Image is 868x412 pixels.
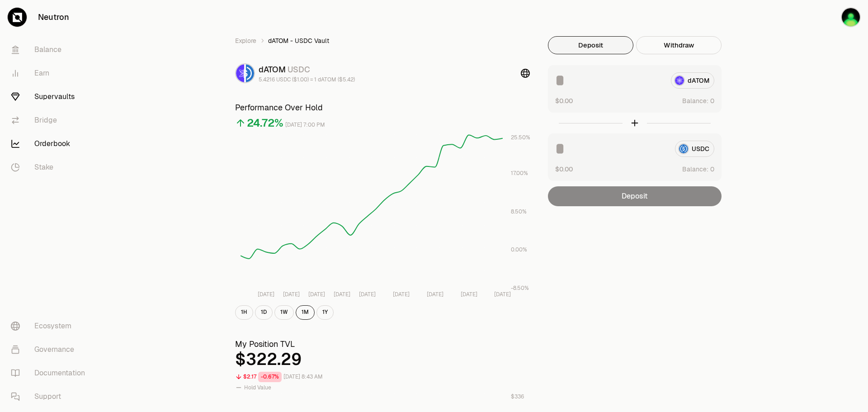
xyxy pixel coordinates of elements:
div: 24.72% [247,116,283,130]
tspan: [DATE] [393,291,410,298]
div: [DATE] 8:43 AM [283,372,323,382]
button: 1H [235,305,253,320]
div: dATOM [259,63,355,76]
a: Support [4,385,98,408]
button: 1M [296,305,315,320]
a: Explore [235,36,256,45]
div: $322.29 [235,350,530,369]
tspan: [DATE] [494,291,511,298]
img: dATOM Logo [236,64,244,82]
tspan: $336 [511,393,524,400]
tspan: 0.00% [511,246,527,253]
span: Balance: [682,96,708,105]
span: dATOM - USDC Vault [268,36,329,45]
button: 1Y [316,305,334,320]
div: -0.67% [258,372,282,382]
button: Withdraw [636,36,722,54]
button: Deposit [548,36,633,54]
div: $2.17 [243,372,256,382]
span: Hold Value [244,384,271,391]
tspan: [DATE] [461,291,477,298]
h3: Performance Over Hold [235,101,530,114]
a: Balance [4,38,98,62]
h3: My Position TVL [235,338,530,350]
button: $0.00 [555,164,573,174]
tspan: -8.50% [511,284,529,292]
nav: breadcrumb [235,36,530,45]
a: Governance [4,338,98,361]
tspan: [DATE] [334,291,350,298]
a: Earn [4,62,98,85]
tspan: 8.50% [511,208,527,215]
div: 5.4216 USDC ($1.00) = 1 dATOM ($5.42) [259,76,355,83]
img: USDC Logo [246,64,254,82]
a: Bridge [4,109,98,132]
a: Ecosystem [4,314,98,338]
a: Orderbook [4,132,98,156]
tspan: [DATE] [427,291,443,298]
button: $0.00 [555,96,573,105]
button: 1W [274,305,294,320]
div: [DATE] 7:00 PM [285,120,325,130]
button: 1D [255,305,273,320]
img: flarnrules [842,8,860,26]
tspan: 17.00% [511,170,528,177]
tspan: [DATE] [258,291,274,298]
a: Supervaults [4,85,98,109]
a: Documentation [4,361,98,385]
tspan: [DATE] [283,291,300,298]
tspan: 25.50% [511,134,530,141]
span: Balance: [682,165,708,174]
a: Stake [4,156,98,179]
span: USDC [288,64,310,75]
tspan: [DATE] [308,291,325,298]
tspan: [DATE] [359,291,376,298]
